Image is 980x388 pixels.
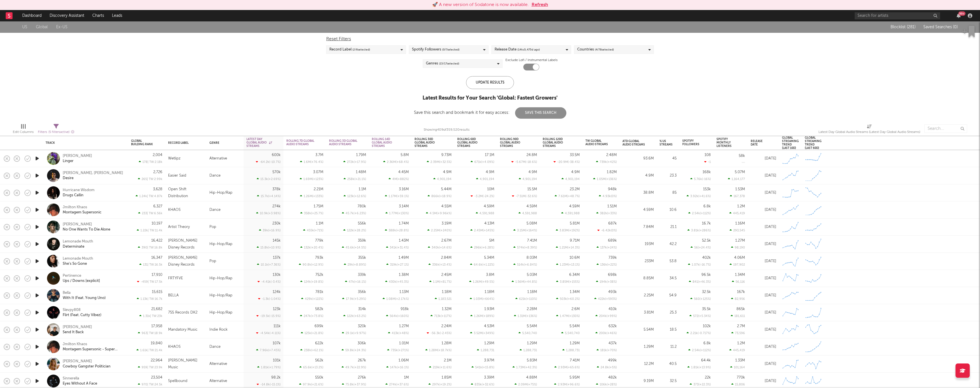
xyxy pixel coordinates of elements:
[63,364,111,369] div: Cowboy Gangster Politician
[957,13,961,18] button: 99+
[415,138,443,148] div: Rolling 30D Global Audio Streams
[246,138,272,148] div: Latest Day Global Audio Streams
[398,170,409,174] div: 4.45M
[428,194,452,198] div: 866k ( +18.9 % )
[427,229,452,232] div: 2.25M ( +240 % )
[526,153,537,157] div: 24.8M
[56,24,68,31] a: Ex-US
[63,239,93,244] a: Lemonade Mouth
[622,207,654,213] div: 4.59M
[608,222,617,225] div: 687k
[63,313,101,318] div: Flirt (Feat. Cutty Vibez)
[527,239,537,242] div: 7.41M
[441,205,452,208] div: 4.55M
[63,210,101,215] div: Montagem Supersonic
[735,222,745,225] div: 1.16M
[735,170,745,174] div: 5.07M
[63,359,92,364] div: [PERSON_NAME]
[569,205,580,208] div: 4.59M
[751,189,776,196] div: [DATE]
[596,160,617,164] div: 739k ( +42 % )
[424,126,469,133] div: Showing 409 of 359,520 results
[703,170,711,174] div: 168k
[63,153,92,159] div: [PERSON_NAME]
[256,160,281,164] div: -64.2k ( -10.7 % )
[63,205,87,210] a: Jmilton Khaos
[505,57,558,64] label: Exclude Lofi / Instrumental Labels
[702,222,711,225] div: 16.7k
[131,139,154,146] div: Global Building Rank
[484,205,494,208] div: 4.59M
[597,246,617,249] div: 137k ( +24 % )
[441,187,452,191] div: 5.44M
[517,46,540,53] span: ( 14 to 5,475 d ago)
[441,153,452,157] div: 9.73M
[703,205,711,208] div: 6.8k
[272,187,281,191] div: 378k
[513,229,537,232] div: 3.15M ( +164 % )
[257,194,281,198] div: 15.7k ( +4.14 % )
[316,222,323,225] div: 1.1M
[329,46,370,53] div: Record Label
[599,194,617,198] div: 4.93k ( 0 % )
[519,177,537,181] div: 4,901,194
[433,177,452,181] div: 4,901,194
[731,246,745,249] div: 98,190
[470,246,494,249] div: 296k ( +6.28 % )
[471,160,494,164] div: 671k ( +4.09 % )
[358,222,366,225] div: 556k
[432,1,529,8] div: 🚀 A new version of Sodatone is now available.
[495,46,540,53] div: Release Date
[63,325,92,330] div: [PERSON_NAME]
[313,170,323,174] div: 3.07M
[751,224,776,231] div: [DATE]
[682,139,702,146] div: Spotify Followers
[168,141,195,145] div: Record Label
[687,229,711,232] div: 3.81k ( +286 % )
[46,141,122,145] div: Track
[439,60,459,67] span: ( 15 / 17 selected)
[168,186,204,200] div: Open Shift Distribution
[315,256,323,260] div: 793k
[737,205,745,208] div: 1.2M
[300,194,323,198] div: 1.26M ( +133 % )
[18,10,46,21] a: Dashboard
[63,176,73,181] a: Desire
[730,194,745,198] div: 167,378
[512,194,537,198] div: -7.51M ( -32.6 % )
[358,256,366,260] div: 355k
[608,187,617,191] div: 948k
[414,95,566,102] div: Latest Results for Your Search ' Global: Fastest Growers '
[22,24,27,31] a: US
[556,229,580,232] div: 3.83M ( +192 % )
[209,141,238,145] div: Genre
[500,138,528,148] div: Rolling 90D Global Audio Streams
[63,244,84,249] div: Determinate
[660,140,673,146] div: % US Streams
[527,187,537,191] div: 15.5M
[63,296,106,301] a: With It (Feat. Young Uno)
[46,10,88,21] a: Discovery Assistant
[273,256,281,260] div: 137k
[151,256,162,260] div: 16,347
[63,256,93,261] div: Lemonade Mouth
[63,342,87,347] div: Jmilton Khaos
[385,194,409,198] div: 1.17M ( +59.1 % )
[751,241,776,248] div: [DATE]
[739,154,745,158] div: 58k
[63,347,124,352] a: Montagem Supersonic - Super Slowed
[660,189,677,196] div: 85
[687,194,711,198] div: 3.92k ( +41.6 % )
[426,60,459,67] div: Genres
[63,261,87,266] a: She's So Gone
[487,187,494,191] div: 10M
[554,160,580,164] div: -20.9M ( -38.4 % )
[272,205,281,208] div: 274k
[151,239,162,242] div: 16,422
[359,187,366,191] div: 1.1M
[314,205,323,208] div: 1.75M
[515,107,566,119] button: Save This Search
[63,278,100,284] div: Ups / Downs [explicit]
[257,177,281,181] div: 15.3k ( +2.69 % )
[38,122,74,138] div: Filters(5 filters active)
